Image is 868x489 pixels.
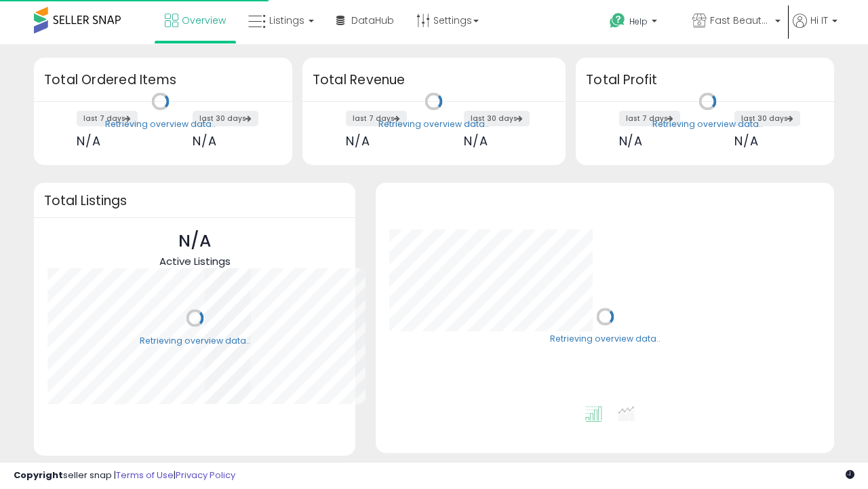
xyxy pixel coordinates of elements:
a: Terms of Use [116,469,174,482]
span: Overview [182,14,226,27]
div: Retrieving overview data.. [652,118,763,130]
span: Fast Beauty ([GEOGRAPHIC_DATA]) [710,14,771,27]
a: Privacy Policy [176,469,235,482]
span: Hi IT [810,14,828,27]
strong: Copyright [14,469,63,482]
div: Retrieving overview data.. [550,333,660,346]
i: Get Help [609,12,626,29]
div: Retrieving overview data.. [378,118,489,130]
div: seller snap | | [14,469,235,482]
div: Retrieving overview data.. [105,118,216,130]
a: Help [599,2,680,44]
span: Listings [269,14,304,27]
div: Retrieving overview data.. [140,335,250,347]
a: Hi IT [793,14,837,44]
span: Help [629,16,648,27]
span: DataHub [351,14,394,27]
